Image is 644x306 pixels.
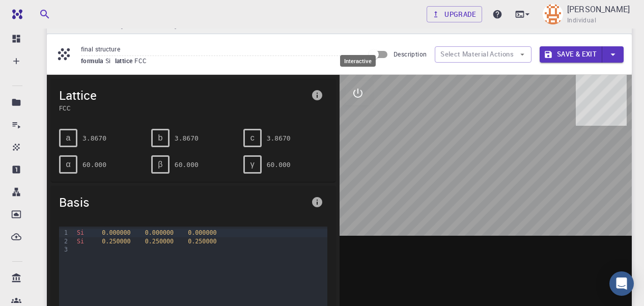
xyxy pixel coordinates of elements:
[394,50,427,58] span: Description
[567,3,630,15] p: [PERSON_NAME]
[102,238,130,245] span: 0.250000
[105,57,115,65] span: Si
[435,46,531,63] button: Select Material Actions
[267,129,291,147] pre: 3.8670
[59,229,69,237] div: 1
[81,57,105,65] span: formula
[145,238,174,245] span: 0.250000
[115,57,135,65] span: lattice
[250,160,255,169] span: γ
[188,238,216,245] span: 0.250000
[567,15,596,25] span: Individual
[59,87,307,103] span: Lattice
[158,160,162,169] span: β
[609,271,634,296] div: Open Intercom Messenger
[267,156,291,174] pre: 60.000
[59,237,69,245] div: 2
[77,238,84,245] span: Si
[82,129,106,147] pre: 3.8670
[145,229,174,236] span: 0.000000
[134,57,151,65] span: FCC
[188,229,216,236] span: 0.000000
[158,133,162,143] span: b
[307,192,327,212] button: info
[66,160,70,169] span: α
[66,133,71,143] span: a
[250,133,255,143] span: c
[102,229,130,236] span: 0.000000
[77,229,84,236] span: Si
[82,156,106,174] pre: 60.000
[543,4,563,24] img: Bhat Raahiee
[20,7,57,16] span: Support
[540,46,602,63] button: Save & Exit
[175,129,199,147] pre: 3.8670
[8,9,22,19] img: logo
[175,156,199,174] pre: 60.000
[59,103,307,113] span: FCC
[59,194,307,210] span: Basis
[307,85,327,105] button: info
[427,6,482,22] a: Upgrade
[59,245,69,254] div: 3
